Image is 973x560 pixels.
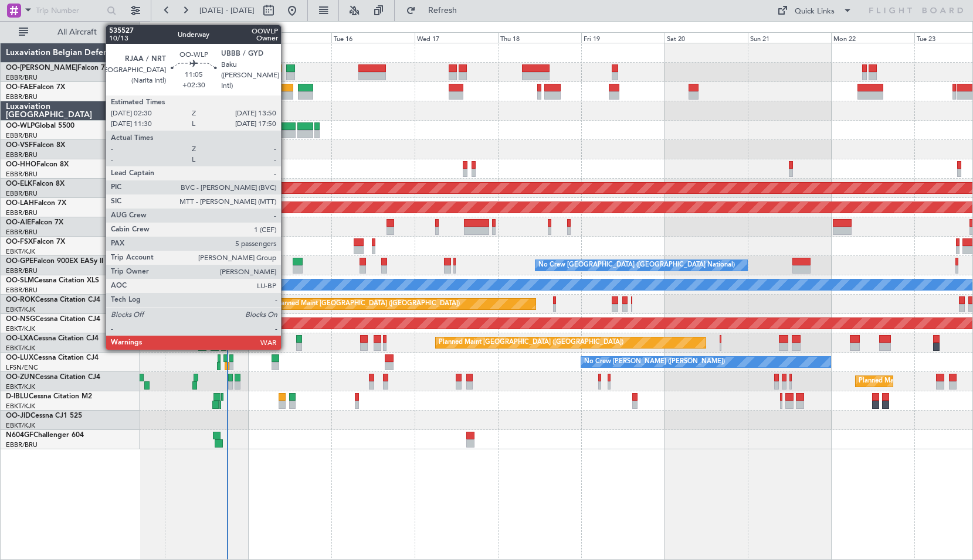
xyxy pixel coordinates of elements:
[36,2,103,19] input: Trip Number
[6,189,38,198] a: EBBR/BRU
[6,131,38,140] a: EBBR/BRU
[6,432,33,439] span: N604GF
[6,247,35,256] a: EBKT/KJK
[248,32,331,43] div: Mon 15
[6,73,38,82] a: EBBR/BRU
[6,316,100,323] a: OO-NSGCessna Citation CJ4
[6,238,33,245] span: OO-FSX
[6,296,35,303] span: OO-ROK
[6,84,33,91] span: OO-FAE
[6,64,110,71] a: OO-[PERSON_NAME]Falcon 7X
[6,286,38,295] a: EBBR/BRU
[6,402,35,411] a: EBKT/KJK
[6,412,30,419] span: OO-JID
[6,161,36,168] span: OO-HHO
[418,6,467,15] span: Refresh
[584,353,725,371] div: No Crew [PERSON_NAME] ([PERSON_NAME])
[6,209,38,217] a: EBBR/BRU
[6,296,100,303] a: OO-ROKCessna Citation CJ4
[6,258,33,265] span: OO-GPE
[415,32,498,43] div: Wed 17
[6,432,84,439] a: N604GFChallenger 604
[6,363,38,372] a: LFSN/ENC
[6,180,65,187] a: OO-ELKFalcon 8X
[6,238,65,245] a: OO-FSXFalcon 7X
[6,180,32,187] span: OO-ELK
[6,84,65,91] a: OO-FAEFalcon 7X
[13,23,127,42] button: All Aircraft
[6,393,92,400] a: D-IBLUCessna Citation M2
[6,122,74,129] a: OO-WLPGlobal 5500
[6,142,65,149] a: OO-VSFFalcon 8X
[199,5,255,16] span: [DATE] - [DATE]
[6,354,99,361] a: OO-LUXCessna Citation CJ4
[6,258,103,265] a: OO-GPEFalcon 900EX EASy II
[6,316,35,323] span: OO-NSG
[6,142,33,149] span: OO-VSF
[6,374,100,381] a: OO-ZUNCessna Citation CJ4
[771,1,858,20] button: Quick Links
[665,32,748,43] div: Sat 20
[748,32,831,43] div: Sun 21
[6,335,99,342] a: OO-LXACessna Citation CJ4
[538,257,735,274] div: No Crew [GEOGRAPHIC_DATA] ([GEOGRAPHIC_DATA] National)
[6,122,35,129] span: OO-WLP
[331,32,415,43] div: Tue 16
[142,23,162,33] div: [DATE]
[831,32,914,43] div: Mon 22
[6,412,82,419] a: OO-JIDCessna CJ1 525
[581,32,665,43] div: Fri 19
[30,28,124,36] span: All Aircraft
[6,335,33,342] span: OO-LXA
[6,228,38,237] a: EBBR/BRU
[6,170,38,179] a: EBBR/BRU
[795,6,835,18] div: Quick Links
[165,32,248,43] div: Sun 14
[275,295,460,313] div: Planned Maint [GEOGRAPHIC_DATA] ([GEOGRAPHIC_DATA])
[6,161,69,168] a: OO-HHOFalcon 8X
[6,219,63,226] a: OO-AIEFalcon 7X
[439,334,623,351] div: Planned Maint [GEOGRAPHIC_DATA] ([GEOGRAPHIC_DATA])
[6,219,31,226] span: OO-AIE
[6,441,38,449] a: EBBR/BRU
[6,200,34,207] span: OO-LAH
[6,200,66,207] a: OO-LAHFalcon 7X
[6,421,35,430] a: EBKT/KJK
[6,374,35,381] span: OO-ZUN
[6,354,33,361] span: OO-LUX
[401,1,471,20] button: Refresh
[6,64,77,71] span: OO-[PERSON_NAME]
[498,32,581,43] div: Thu 18
[6,383,35,391] a: EBKT/KJK
[6,151,38,159] a: EBBR/BRU
[6,325,35,333] a: EBKT/KJK
[6,277,34,284] span: OO-SLM
[6,344,35,353] a: EBKT/KJK
[6,393,29,400] span: D-IBLU
[6,277,99,284] a: OO-SLMCessna Citation XLS
[6,93,38,101] a: EBBR/BRU
[6,305,35,314] a: EBKT/KJK
[6,267,38,275] a: EBBR/BRU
